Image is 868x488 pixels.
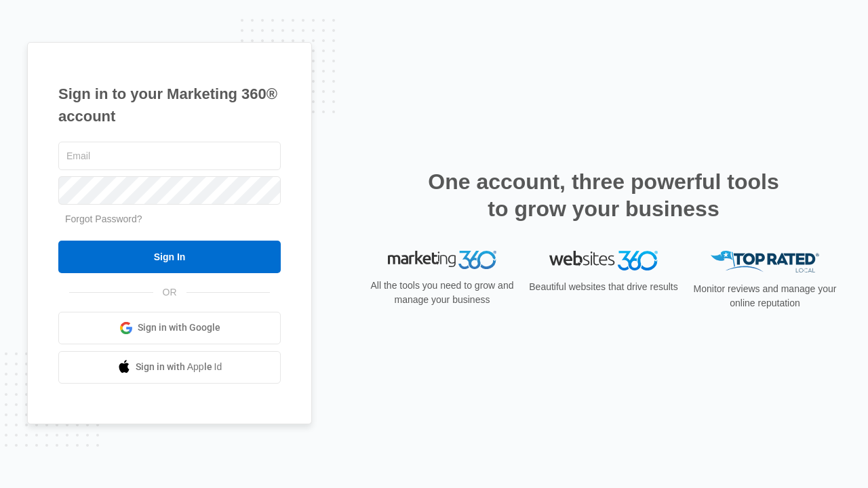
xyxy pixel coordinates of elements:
[711,251,819,273] img: Top Rated Local
[689,282,841,310] p: Monitor reviews and manage your online reputation
[58,241,281,273] input: Sign In
[138,321,220,335] span: Sign in with Google
[58,142,281,170] input: Email
[153,285,186,300] span: OR
[58,351,281,384] a: Sign in with Apple Id
[388,251,496,270] img: Marketing 360
[424,168,783,222] h2: One account, three powerful tools to grow your business
[549,251,658,270] img: Websites 360
[58,312,281,344] a: Sign in with Google
[65,213,142,224] a: Forgot Password?
[528,280,679,294] p: Beautiful websites that drive results
[366,279,518,307] p: All the tools you need to grow and manage your business
[136,360,222,374] span: Sign in with Apple Id
[58,83,281,127] h1: Sign in to your Marketing 360® account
